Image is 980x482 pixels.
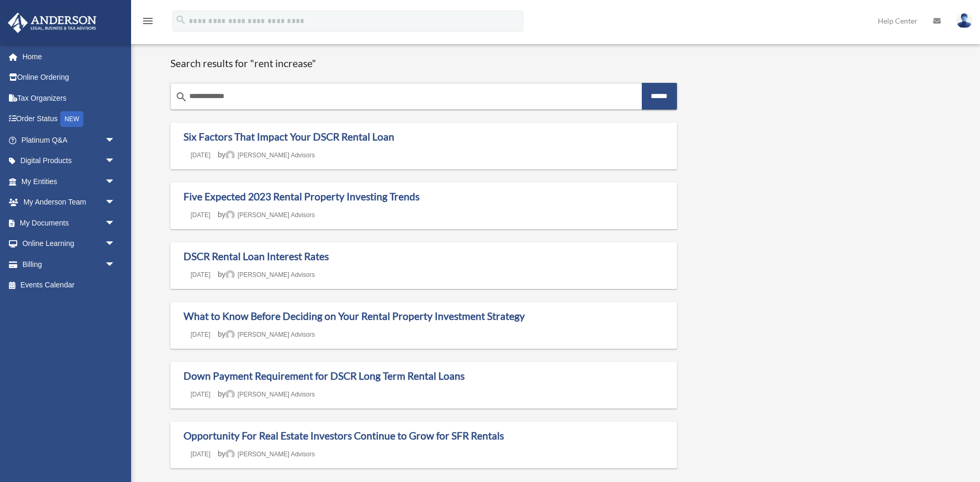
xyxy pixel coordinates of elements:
[7,88,131,109] a: Tax Organizers
[7,109,131,130] a: Order StatusNEW
[7,130,131,151] a: Platinum Q&Aarrow_drop_down
[184,370,465,382] a: Down Payment Requirement for DSCR Long Term Rental Loans
[142,18,154,27] a: menu
[218,330,315,338] span: by
[105,254,126,275] span: arrow_drop_down
[184,250,329,262] a: DSCR Rental Loan Interest Rates
[175,14,187,26] i: search
[105,233,126,255] span: arrow_drop_down
[225,271,315,279] a: [PERSON_NAME] Advisors
[175,91,188,103] i: search
[184,451,218,458] a: [DATE]
[7,192,131,213] a: My Anderson Teamarrow_drop_down
[184,271,218,279] a: [DATE]
[170,57,677,70] h1: Search results for "rent increase"
[5,13,100,33] img: Anderson Advisors Platinum Portal
[7,254,131,275] a: Billingarrow_drop_down
[105,130,126,151] span: arrow_drop_down
[218,270,315,279] span: by
[225,152,315,159] a: [PERSON_NAME] Advisors
[7,275,131,296] a: Events Calendar
[184,190,419,202] a: Five Expected 2023 Rental Property Investing Trends
[218,151,315,159] span: by
[7,233,131,254] a: Online Learningarrow_drop_down
[225,451,315,458] a: [PERSON_NAME] Advisors
[7,171,131,192] a: My Entitiesarrow_drop_down
[105,212,126,234] span: arrow_drop_down
[142,15,154,27] i: menu
[105,192,126,213] span: arrow_drop_down
[225,331,315,338] a: [PERSON_NAME] Advisors
[184,391,218,398] a: [DATE]
[184,430,504,442] a: Opportunity For Real Estate Investors Continue to Grow for SFR Rentals
[184,211,218,219] a: [DATE]
[956,13,972,28] img: User Pic
[184,331,218,338] a: [DATE]
[225,391,315,398] a: [PERSON_NAME] Advisors
[7,67,131,88] a: Online Ordering
[218,210,315,219] span: by
[184,152,218,159] a: [DATE]
[7,151,131,172] a: Digital Productsarrow_drop_down
[7,212,131,233] a: My Documentsarrow_drop_down
[60,111,83,127] div: NEW
[105,151,126,172] span: arrow_drop_down
[218,390,315,398] span: by
[7,46,126,67] a: Home
[184,131,394,143] a: Six Factors That Impact Your DSCR Rental Loan
[225,211,315,219] a: [PERSON_NAME] Advisors
[218,449,315,458] span: by
[105,171,126,192] span: arrow_drop_down
[184,310,525,322] a: What to Know Before Deciding on Your Rental Property Investment Strategy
